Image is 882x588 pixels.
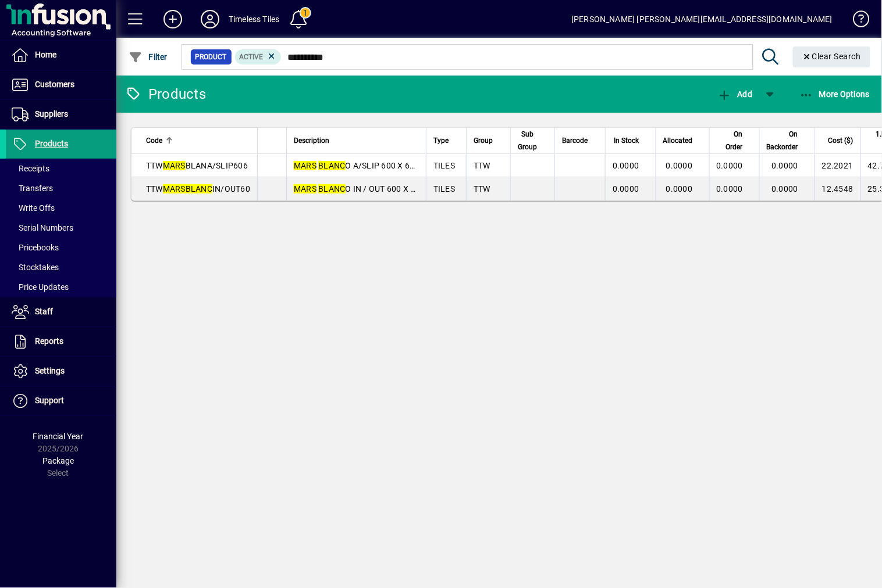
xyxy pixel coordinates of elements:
[146,161,248,170] span: TTW BLANA/SLIP606
[717,89,752,99] span: Add
[146,134,250,147] div: Code
[6,297,116,327] a: Staff
[474,184,490,193] span: TTW
[33,432,84,441] span: Financial Year
[12,223,73,232] span: Serial Numbers
[433,184,455,193] span: TILES
[663,134,693,147] span: Allocated
[433,161,455,170] span: TILES
[6,238,116,257] a: Pricebooks
[235,49,282,64] mat-chip: Activation Status: Active
[772,161,799,170] span: 0.0000
[12,263,59,272] span: Stocktakes
[294,134,419,147] div: Description
[474,134,503,147] div: Group
[717,161,744,170] span: 0.0000
[294,161,316,170] em: MARS
[12,164,49,173] span: Receipts
[767,128,809,153] div: On Backorder
[474,161,490,170] span: TTW
[154,9,191,30] button: Add
[802,52,862,61] span: Clear Search
[613,134,650,147] div: In Stock
[35,50,56,59] span: Home
[6,257,116,277] a: Stocktakes
[12,243,59,252] span: Pricebooks
[294,184,316,193] em: MARS
[6,178,116,198] a: Transfers
[6,100,116,129] a: Suppliers
[35,307,53,316] span: Staff
[6,159,116,178] a: Receipts
[318,184,345,193] em: BLANC
[666,161,693,170] span: 0.0000
[195,51,227,63] span: Product
[562,134,598,147] div: Barcode
[294,184,461,193] span: O IN / OUT 600 X 600 = PIECES
[6,41,116,70] a: Home
[767,128,798,153] span: On Backorder
[191,9,229,30] button: Profile
[613,161,639,170] span: 0.0000
[571,10,833,28] div: [PERSON_NAME] [PERSON_NAME][EMAIL_ADDRESS][DOMAIN_NAME]
[717,128,754,153] div: On Order
[433,134,449,147] span: Type
[12,203,55,213] span: Write Offs
[35,80,74,89] span: Customers
[518,128,537,153] span: Sub Group
[6,277,116,297] a: Price Updates
[6,218,116,238] a: Serial Numbers
[42,456,74,465] span: Package
[518,128,547,153] div: Sub Group
[229,10,279,28] div: Timeless Tiles
[294,161,483,170] span: O A/SLIP 600 X 600 X 20 cm = pieces
[146,184,250,193] span: TTW IN/OUT60
[844,2,867,40] a: Knowledge Base
[12,282,69,292] span: Price Updates
[318,161,345,170] em: BLANC
[6,357,116,386] a: Settings
[613,184,639,193] span: 0.0000
[614,134,639,147] span: In Stock
[796,84,873,105] button: More Options
[474,134,493,147] span: Group
[125,85,206,103] div: Products
[663,134,703,147] div: Allocated
[717,184,744,193] span: 0.0000
[6,386,116,415] a: Support
[126,46,170,67] button: Filter
[294,134,329,147] span: Description
[562,134,588,147] span: Barcode
[714,84,755,105] button: Add
[815,177,860,200] td: 12.4548
[717,128,744,153] span: On Order
[793,46,871,67] button: Clear
[6,70,116,99] a: Customers
[129,52,168,62] span: Filter
[799,89,870,99] span: More Options
[163,161,186,170] em: MARS
[186,184,212,193] em: BLANC
[35,139,68,148] span: Products
[12,184,53,193] span: Transfers
[433,134,459,147] div: Type
[163,184,186,193] em: MARS
[240,53,264,61] span: Active
[6,327,116,356] a: Reports
[828,134,853,147] span: Cost ($)
[666,184,693,193] span: 0.0000
[35,336,63,346] span: Reports
[815,154,860,177] td: 22.2021
[35,109,68,119] span: Suppliers
[772,184,799,193] span: 0.0000
[146,134,162,147] span: Code
[35,366,65,375] span: Settings
[35,396,64,405] span: Support
[6,198,116,218] a: Write Offs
